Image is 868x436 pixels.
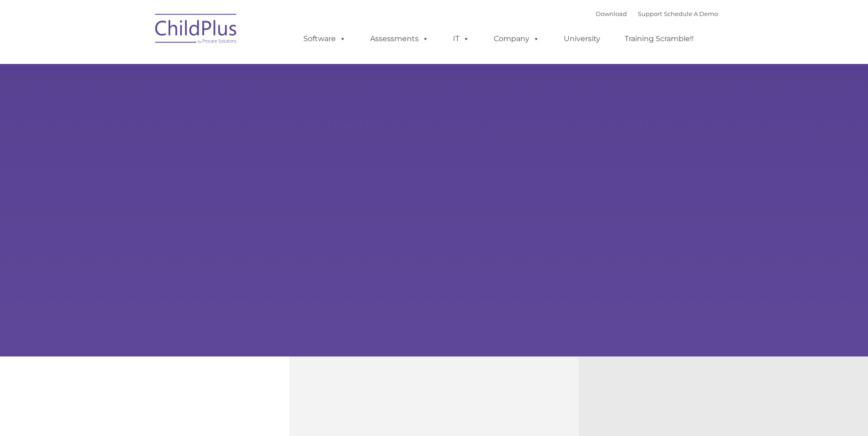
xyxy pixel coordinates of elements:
font: | [596,10,718,17]
a: Assessments [361,30,438,48]
a: Download [596,10,627,17]
a: Training Scramble!! [615,30,703,48]
a: Company [485,30,549,48]
a: Support [638,10,662,17]
a: Schedule A Demo [664,10,718,17]
img: ChildPlus by Procare Solutions [151,7,242,53]
a: University [555,30,609,48]
a: IT [444,30,479,48]
a: Software [294,30,355,48]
